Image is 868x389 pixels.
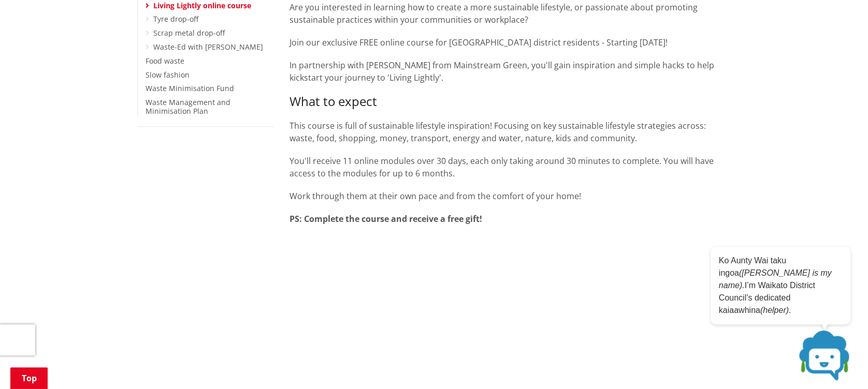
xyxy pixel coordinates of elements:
[146,97,230,116] a: Waste Management and Minimisation Plan
[290,190,731,202] p: Work through them at their own pace and from the comfort of your home!
[290,59,731,84] p: In partnership with [PERSON_NAME] from Mainstream Green, you'll gain inspiration and simple hacks...
[153,1,251,10] a: Living Lightly online course
[290,213,482,225] strong: PS: Complete the course and receive a free gift!
[153,42,263,52] a: Waste-Ed with [PERSON_NAME]
[290,94,731,109] h3: What to expect
[290,36,731,49] p: Join our exclusive FREE online course for [GEOGRAPHIC_DATA] district residents - Starting [DATE]!
[146,70,190,80] a: Slow fashion
[146,56,184,66] a: Food waste
[718,268,831,290] em: ([PERSON_NAME] is my name).
[10,367,48,389] a: Top
[153,14,198,24] a: Tyre drop-off
[718,255,843,317] p: Ko Aunty Wai taku ingoa I’m Waikato District Council’s dedicated kaiaawhina .
[290,155,731,179] p: You'll receive 11 online modules over 30 days, each only taking around 30 minutes to complete. Yo...
[760,306,789,315] em: (helper)
[146,83,234,93] a: Waste Minimisation Fund
[153,28,225,38] a: Scrap metal drop-off
[290,119,731,144] p: This course is full of sustainable lifestyle inspiration! Focusing on key sustainable lifestyle s...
